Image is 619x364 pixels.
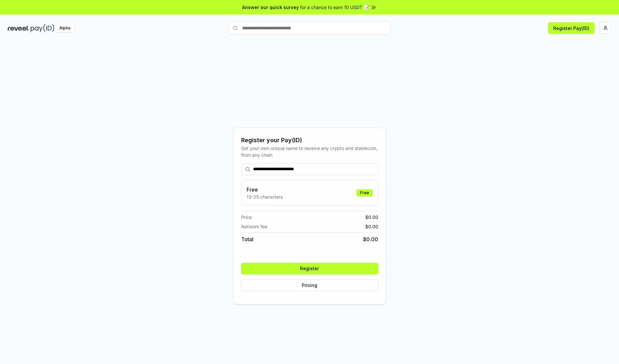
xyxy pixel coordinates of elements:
[56,24,74,32] div: Alpha
[242,4,299,11] span: Answer our quick survey
[300,4,369,11] span: for a chance to earn 10 USDT 📝
[241,263,378,274] button: Register
[365,223,378,230] span: $ 0.00
[247,193,283,200] p: 13-25 characters
[241,223,267,230] span: Network fee
[241,214,252,221] span: Price
[241,235,253,243] span: Total
[241,280,378,291] button: Pricing
[247,186,283,193] h3: Free
[241,145,378,158] div: Get your own unique name to receive any crypto and stablecoin, from any chain
[31,24,54,32] img: pay_id
[365,214,378,221] span: $ 0.00
[363,235,378,243] span: $ 0.00
[357,189,373,196] div: Free
[8,24,29,32] img: reveel_dark
[241,136,378,145] div: Register your Pay(ID)
[548,22,594,34] button: Register Pay(ID)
